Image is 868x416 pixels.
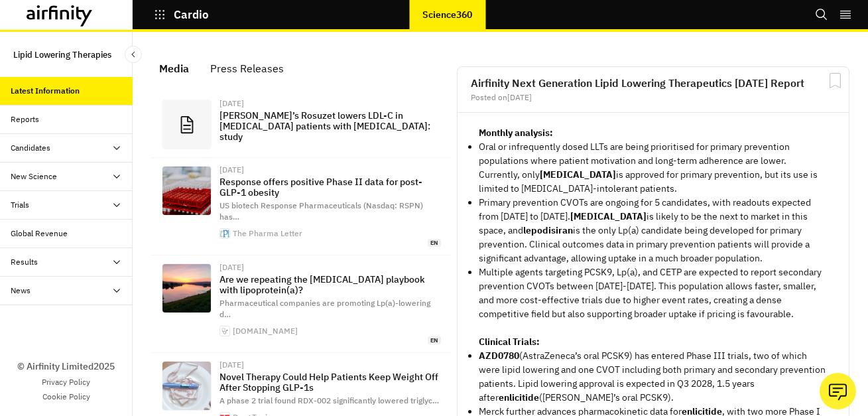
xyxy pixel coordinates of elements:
[219,395,439,405] span: A phase 2 trial found RDX-002 significantly lowered triglyc …
[219,372,441,393] p: Novel Therapy Could Help Patients Keep Weight Off After Stopping GLP-1s
[220,229,229,238] img: faviconV2
[479,350,519,362] strong: AZD0780
[540,169,616,180] strong: [MEDICAL_DATA]
[11,285,31,297] div: News
[219,176,441,198] p: Response offers positive Phase II data for post-GLP-1 obesity
[11,171,57,182] div: New Science
[13,42,111,66] p: Lipid Lowering Therapies
[523,224,573,236] strong: lepodisiran
[479,127,553,139] strong: Monthly analysis:
[219,361,441,369] div: [DATE]
[11,142,50,154] div: Candidates
[827,72,843,89] svg: Bookmark Report
[11,228,68,240] div: Global Revenue
[11,85,80,97] div: Latest Information
[479,196,828,265] li: Primary prevention CVOTs are ongoing for 5 candidates, with readouts expected from [DATE] to [DAT...
[820,373,856,409] button: Ask our analysts
[422,9,472,20] p: Science360
[125,46,142,63] button: Close Sidebar
[154,3,210,26] button: Cardio
[42,391,90,403] a: Cookie Policy
[428,239,441,247] span: en
[162,167,211,215] img: 87b4d2e0-21d5-11ef-b9fd-3d6df514ffbd-biotech_lab_vials_big.jpg
[219,274,441,295] p: Are we repeating the [MEDICAL_DATA] playbook with lipoprotein(a)?
[11,199,29,211] div: Trials
[479,336,540,348] strong: Clinical Trials:
[479,349,828,405] li: (AstraZeneca’s oral PCSK9) has entered Phase III trials, two of which were lipid lowering and one...
[479,140,828,196] li: Oral or infrequently dosed LLTs are being prioritised for primary prevention populations where pa...
[151,158,452,255] a: [DATE]Response offers positive Phase II data for post-GLP-1 obesityUS biotech Response Pharmaceut...
[162,264,211,312] img: image-2-2.jpg
[162,362,211,410] img: 09348372befcdae52d221933f4eb4232d1aebd0b-3840x2160.jpg
[11,113,39,125] div: Reports
[219,298,430,319] span: Pharmaceutical companies are promoting Lp(a)-lowering d …
[151,255,452,353] a: [DATE]Are we repeating the [MEDICAL_DATA] playbook with lipoprotein(a)?Pharmaceutical companies a...
[570,210,647,222] strong: [MEDICAL_DATA]
[233,230,302,238] div: The Pharma Letter
[219,100,441,107] div: [DATE]
[219,110,441,142] p: [PERSON_NAME]’s Rosuzet lowers LDL-C in [MEDICAL_DATA] patients with [MEDICAL_DATA]: study
[220,326,229,336] img: cropped-shutterstock_1572090931-270x270.jpg
[17,360,115,374] p: © Airfinity Limited 2025
[174,9,210,21] p: Cardio
[815,3,828,26] button: Search
[479,265,828,321] li: Multiple agents targeting PCSK9, Lp(a), and CETP are expected to report secondary prevention CVOT...
[11,256,38,268] div: Results
[151,92,452,158] a: [DATE][PERSON_NAME]’s Rosuzet lowers LDL-C in [MEDICAL_DATA] patients with [MEDICAL_DATA]: study
[233,327,298,335] div: [DOMAIN_NAME]
[219,200,423,222] span: US biotech Response Pharmaceuticals (Nasdaq: RSPN) has …
[428,336,441,345] span: en
[219,263,441,271] div: [DATE]
[471,94,836,102] div: Posted on [DATE]
[219,166,441,174] div: [DATE]
[499,391,539,403] strong: enlicitide
[42,376,90,388] a: Privacy Policy
[159,58,189,78] div: Media
[210,58,284,78] div: Press Releases
[471,78,836,88] h2: Airfinity Next Generation Lipid Lowering Therapeutics [DATE] Report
